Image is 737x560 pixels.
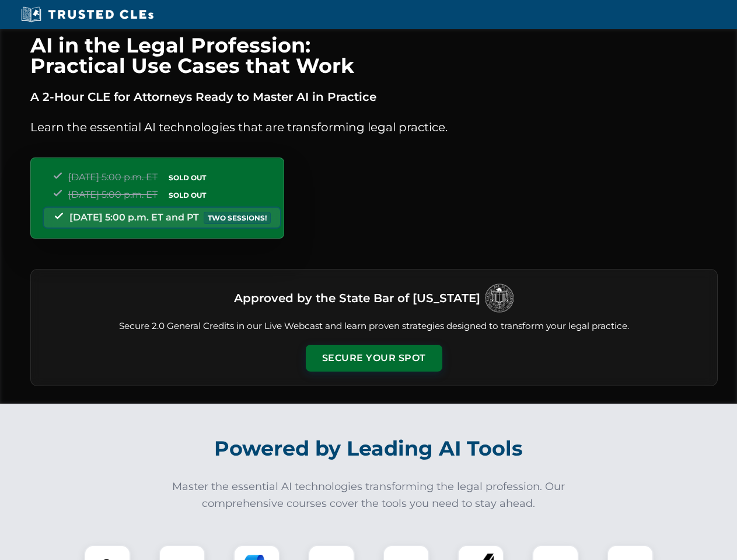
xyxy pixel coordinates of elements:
p: Learn the essential AI technologies that are transforming legal practice. [30,118,718,136]
span: SOLD OUT [165,189,210,201]
img: Logo [485,283,514,313]
span: SOLD OUT [165,171,210,184]
h1: AI in the Legal Profession: Practical Use Cases that Work [30,35,718,76]
button: Secure Your Spot [306,345,442,372]
h3: Approved by the State Bar of [US_STATE] [234,288,480,309]
p: Master the essential AI technologies transforming the legal profession. Our comprehensive courses... [165,478,573,512]
img: Trusted CLEs [18,6,157,23]
span: [DATE] 5:00 p.m. ET [68,171,158,183]
h2: Powered by Leading AI Tools [46,428,692,469]
p: A 2-Hour CLE for Attorneys Ready to Master AI in Practice [30,87,718,106]
span: [DATE] 5:00 p.m. ET [68,189,158,200]
p: Secure 2.0 General Credits in our Live Webcast and learn proven strategies designed to transform ... [45,320,703,333]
